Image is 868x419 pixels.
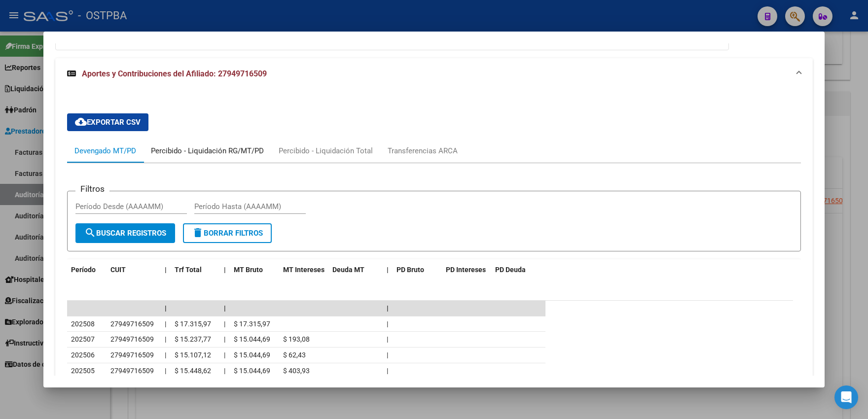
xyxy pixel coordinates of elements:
span: | [165,335,166,343]
datatable-header-cell: | [161,259,171,280]
span: | [224,367,225,375]
span: | [387,320,388,328]
span: Buscar Registros [84,229,166,238]
mat-expansion-panel-header: Aportes y Contribuciones del Afiliado: 27949716509 [55,58,813,90]
span: 202508 [71,320,95,328]
span: 202506 [71,351,95,359]
span: 202507 [71,335,95,343]
span: $ 403,93 [283,367,310,375]
span: PD Intereses [446,266,486,274]
span: | [387,304,389,312]
span: $ 193,08 [283,335,310,343]
span: $ 15.237,77 [175,335,211,343]
span: | [165,266,167,274]
mat-icon: search [84,227,96,239]
span: $ 15.044,69 [234,367,270,375]
span: | [224,266,226,274]
datatable-header-cell: Deuda MT [328,259,383,280]
h3: Filtros [75,183,109,194]
datatable-header-cell: PD Deuda [491,259,545,280]
span: MT Bruto [234,266,263,274]
datatable-header-cell: Período [67,259,107,280]
div: Devengado MT/PD [74,145,136,156]
datatable-header-cell: CUIT [107,259,161,280]
datatable-header-cell: PD Bruto [393,259,442,280]
datatable-header-cell: MT Intereses [279,259,328,280]
button: Exportar CSV [67,113,148,131]
span: | [165,367,166,375]
span: PD Bruto [397,266,424,274]
span: Exportar CSV [75,118,141,127]
mat-icon: cloud_download [75,116,87,128]
mat-icon: delete [192,227,204,239]
div: Percibido - Liquidación RG/MT/PD [151,145,264,156]
datatable-header-cell: | [383,259,393,280]
span: $ 15.448,62 [175,367,211,375]
span: | [224,351,225,359]
span: | [224,304,226,312]
span: Período [71,266,96,274]
span: $ 17.315,97 [234,320,270,328]
span: | [224,320,225,328]
span: MT Intereses [283,266,325,274]
span: $ 15.044,69 [234,351,270,359]
div: Transferencias ARCA [388,145,458,156]
span: 27949716509 [110,351,154,359]
div: Open Intercom Messenger [834,385,858,409]
span: 27949716509 [110,320,154,328]
span: Trf Total [175,266,202,274]
div: Percibido - Liquidación Total [279,145,373,156]
span: Deuda MT [332,266,364,274]
span: Borrar Filtros [192,229,263,238]
button: Borrar Filtros [183,223,272,243]
span: Aportes y Contribuciones del Afiliado: 27949716509 [82,69,267,78]
span: $ 17.315,97 [175,320,211,328]
span: PD Deuda [495,266,526,274]
span: | [165,320,166,328]
span: | [387,335,388,343]
span: 27949716509 [110,335,154,343]
span: $ 62,43 [283,351,306,359]
span: | [224,335,225,343]
span: $ 15.044,69 [234,335,270,343]
span: $ 15.107,12 [175,351,211,359]
datatable-header-cell: PD Intereses [442,259,491,280]
span: | [387,367,388,375]
span: | [165,304,167,312]
datatable-header-cell: MT Bruto [230,259,279,280]
span: | [165,351,166,359]
datatable-header-cell: Trf Total [171,259,220,280]
datatable-header-cell: | [220,259,230,280]
span: | [387,266,389,274]
span: | [387,351,388,359]
span: 27949716509 [110,367,154,375]
span: CUIT [110,266,126,274]
span: 202505 [71,367,95,375]
button: Buscar Registros [75,223,175,243]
